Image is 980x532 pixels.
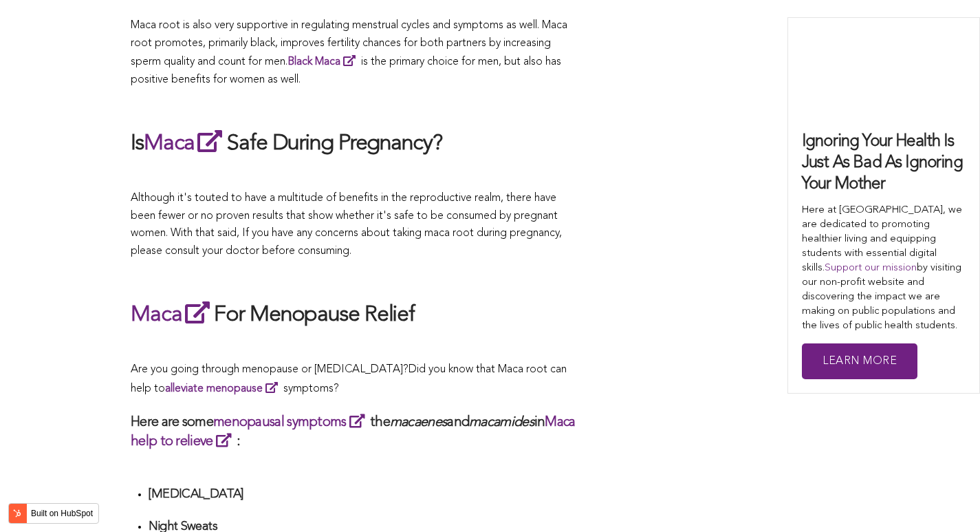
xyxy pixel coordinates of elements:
a: Maca help to relieve [131,416,576,449]
span: Are you going through menopause or [MEDICAL_DATA]? [131,364,409,375]
iframe: Chat Widget [911,466,980,532]
em: macaenes [390,416,447,429]
h4: [MEDICAL_DATA] [149,487,578,502]
button: Built on HubSpot [8,503,99,524]
a: alleviate menopause [165,383,283,394]
span: Although it's touted to have a multitude of benefits in the reproductive realm, there have been f... [131,193,562,257]
a: Black Maca [287,56,361,67]
h3: Here are some the and in : [131,412,578,451]
a: Maca [131,304,214,326]
span: Maca root is also very supportive in regulating menstrual cycles and symptoms as well. Maca root ... [131,20,567,85]
h2: Is Safe During Pregnancy? [131,127,578,159]
label: Built on HubSpot [25,504,98,522]
h2: For Menopause Relief [131,299,578,330]
a: Maca [144,133,227,155]
strong: Black Maca [287,56,340,67]
em: macamides [469,416,534,429]
a: menopausal symptoms [213,416,370,429]
a: Learn More [802,343,917,380]
img: HubSpot sprocket logo [9,505,25,522]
